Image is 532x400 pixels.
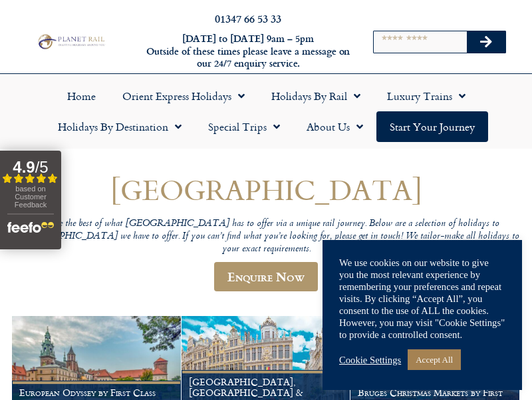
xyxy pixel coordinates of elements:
div: We use cookies on our website to give you the most relevant experience by remembering your prefer... [339,257,505,341]
p: Explore the best of what [GEOGRAPHIC_DATA] has to offer via a unique rail journey. Below are a se... [12,218,520,255]
button: Search [467,31,505,53]
a: Cookie Settings [339,354,401,366]
a: Luxury Trains [374,81,479,111]
a: Orient Express Holidays [109,81,258,111]
a: Accept All [408,349,461,370]
h6: [DATE] to [DATE] 9am – 5pm Outside of these times please leave a message on our 24/7 enquiry serv... [145,33,351,70]
a: Start your Journey [376,111,488,142]
a: About Us [293,111,376,142]
nav: Menu [7,81,525,142]
a: Holidays by Rail [258,81,374,111]
a: 01347 66 53 33 [215,11,281,26]
a: Enquire Now [214,262,318,291]
a: Home [54,81,109,111]
a: Special Trips [195,111,293,142]
h1: [GEOGRAPHIC_DATA] [12,174,520,205]
img: Planet Rail Train Holidays Logo [35,33,106,50]
a: Holidays by Destination [45,111,195,142]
